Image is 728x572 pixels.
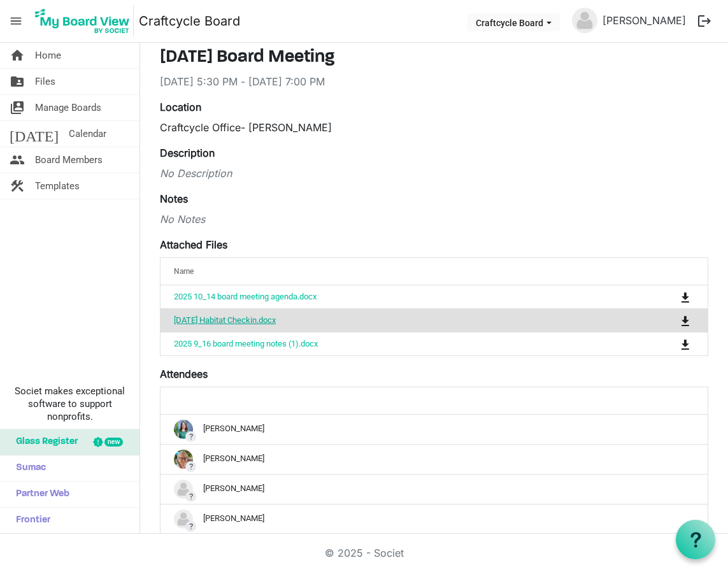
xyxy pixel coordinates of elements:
span: menu [4,9,28,33]
td: is Command column column header [628,285,708,308]
img: no-profile-picture.svg [572,8,597,33]
span: Name [174,267,194,276]
td: ?Ashlee Christiansen is template cell column header [161,415,708,444]
span: Calendar [69,121,106,147]
label: Attached Files [160,237,227,252]
td: 2025 9_16 board meeting notes (1).docx is template cell column header Name [161,332,628,355]
label: Attendees [160,366,208,382]
button: Download [676,311,694,329]
span: people [10,147,25,173]
span: ? [185,431,196,442]
img: My Board View Logo [31,5,134,37]
label: Location [160,99,201,115]
td: ?Darcy Holtgrave is template cell column header [161,444,708,474]
div: [PERSON_NAME] [174,510,694,529]
span: [DATE] [10,121,59,147]
td: 9-23-25 Habitat Checkin.docx is template cell column header Name [161,308,628,332]
button: Download [676,288,694,306]
div: [PERSON_NAME] [174,450,694,469]
span: ? [185,491,196,502]
span: Frontier [10,508,50,533]
label: Notes [160,191,188,206]
td: 2025 10_14 board meeting agenda.docx is template cell column header Name [161,285,628,308]
button: logout [691,8,718,34]
a: [DATE] Habitat Checkin.docx [174,315,276,325]
span: Sumac [10,455,46,481]
td: ?Erin Robinson is template cell column header [161,474,708,504]
td: is Command column column header [628,308,708,332]
label: Description [160,145,215,161]
img: lV3EkjtptBNzereBVOnHTeRYCzsZLDMs5I0sp7URj1iiIyEaZKegiT_rKD7J8UkzQVzdFcu32oRZffaJezgV0Q_thumb.png [174,420,193,439]
span: construction [10,173,25,199]
span: Glass Register [10,429,78,455]
div: No Notes [160,211,708,227]
div: [DATE] 5:30 PM - [DATE] 7:00 PM [160,74,708,89]
button: Download [676,335,694,353]
img: no-profile-picture.svg [174,510,193,529]
a: © 2025 - Societ [325,547,404,559]
span: Files [35,69,55,94]
span: ? [185,461,196,472]
div: [PERSON_NAME] [174,480,694,499]
a: [PERSON_NAME] [597,8,691,33]
span: home [10,43,25,68]
img: nGe35slpqLLc4-FwcbtAcbx6jmtyXxbMgjyVdzHvIJBhgkeFl1vtu8Bn1VfK4Kw5HDtZ13R5CX8H2-8-v3Hr6Q_thumb.png [174,450,193,469]
span: Templates [35,173,80,199]
span: Societ makes exceptional software to support nonprofits. [6,385,134,423]
span: Partner Web [10,482,69,507]
span: Manage Boards [35,95,101,120]
span: ? [185,521,196,532]
span: Home [35,43,61,68]
td: ?Kasey Hammock is template cell column header [161,504,708,534]
div: No Description [160,166,708,181]
td: is Command column column header [628,332,708,355]
span: folder_shared [10,69,25,94]
span: Board Members [35,147,103,173]
a: 2025 10_14 board meeting agenda.docx [174,292,317,301]
img: no-profile-picture.svg [174,480,193,499]
a: My Board View Logo [31,5,139,37]
div: [PERSON_NAME] [174,420,694,439]
h3: [DATE] Board Meeting [160,47,708,69]
button: Craftcycle Board dropdownbutton [467,13,560,31]
a: Craftcycle Board [139,8,240,34]
a: 2025 9_16 board meeting notes (1).docx [174,339,318,348]
div: Craftcycle Office- [PERSON_NAME] [160,120,708,135]
div: new [104,438,123,447]
span: switch_account [10,95,25,120]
